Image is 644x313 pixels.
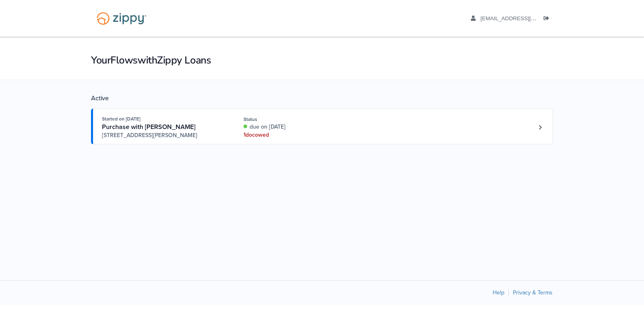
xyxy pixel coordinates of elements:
span: [STREET_ADDRESS][PERSON_NAME] [102,131,225,140]
div: 1 doc owed [244,131,352,139]
span: chris_meyers1@outlook.com [481,15,573,21]
a: Privacy & Terms [513,289,553,296]
a: edit profile [471,15,573,23]
div: Active [91,94,553,102]
a: Help [493,289,504,296]
span: Purchase with [PERSON_NAME] [102,123,195,131]
span: Started on [DATE] [102,116,140,122]
img: Logo [91,8,152,29]
a: Open loan 4275226 [91,108,553,144]
div: Status [244,116,352,123]
div: due on [DATE] [244,123,352,131]
a: Loan number 4275226 [534,121,546,133]
h1: Your Flows with Zippy Loans [91,53,553,67]
a: Log out [544,15,553,23]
